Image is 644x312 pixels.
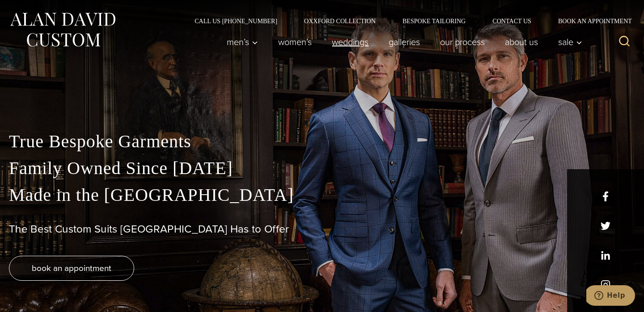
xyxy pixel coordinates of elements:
[379,33,430,51] a: Galleries
[9,256,134,281] a: book an appointment
[479,18,545,24] a: Contact Us
[9,10,116,50] img: Alan David Custom
[181,18,291,24] a: Call Us [PHONE_NUMBER]
[586,285,635,308] iframe: Opens a widget where you can chat to one of our agents
[614,31,635,53] button: View Search Form
[548,33,587,51] button: Sale sub menu toggle
[430,33,495,51] a: Our Process
[322,33,379,51] a: weddings
[545,18,635,24] a: Book an Appointment
[217,33,587,51] nav: Primary Navigation
[181,18,635,24] nav: Secondary Navigation
[217,33,268,51] button: Men’s sub menu toggle
[268,33,322,51] a: Women’s
[291,18,389,24] a: Oxxford Collection
[32,262,111,275] span: book an appointment
[9,223,635,236] h1: The Best Custom Suits [GEOGRAPHIC_DATA] Has to Offer
[495,33,548,51] a: About Us
[389,18,479,24] a: Bespoke Tailoring
[9,128,635,208] p: True Bespoke Garments Family Owned Since [DATE] Made in the [GEOGRAPHIC_DATA]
